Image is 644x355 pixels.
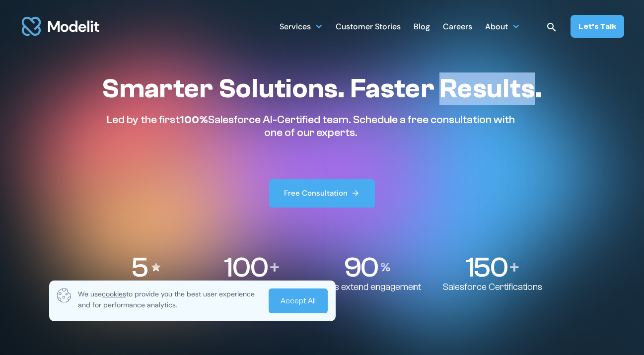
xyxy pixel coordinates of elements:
a: home [20,11,101,42]
a: Customer Stories [336,16,401,36]
p: 90 [344,253,377,282]
img: Plus [270,263,279,272]
p: 100 [224,253,267,282]
img: Percentage [380,263,390,272]
p: Clients extend engagement [312,282,421,293]
img: Plus [510,263,519,272]
img: Stars [150,261,162,273]
span: cookies [102,289,126,298]
div: About [485,18,508,37]
p: Led by the first Salesforce AI-Certified team. Schedule a free consultation with one of our experts. [102,113,520,140]
a: Let’s Talk [571,15,624,38]
div: Services [280,16,323,36]
div: Let’s Talk [578,21,616,32]
span: 100% [180,113,208,126]
p: Salesforce Certifications [443,282,542,293]
a: Free Consultation [269,179,375,208]
a: Blog [414,16,430,36]
div: Customer Stories [336,18,401,37]
p: 5 [131,253,147,282]
div: Services [280,18,311,37]
a: Accept All [269,288,328,313]
div: Blog [414,18,430,37]
p: 150 [466,253,507,282]
h1: Smarter Solutions. Faster Results. [102,72,542,105]
a: Careers [443,16,472,36]
img: arrow right [351,189,360,198]
div: Careers [443,18,472,37]
img: modelit logo [20,11,101,42]
p: We use to provide you the best user experience and for performance analytics. [78,288,262,310]
div: About [485,16,520,36]
div: Free Consultation [284,188,348,199]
